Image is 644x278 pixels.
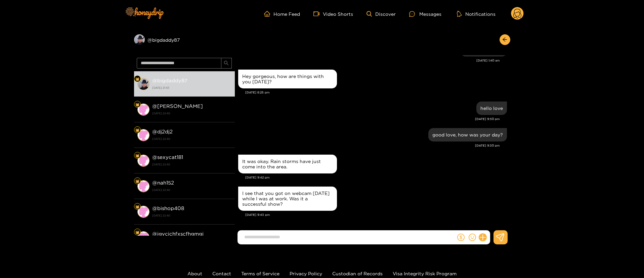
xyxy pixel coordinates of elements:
[152,85,231,91] strong: [DATE] 21:43
[152,103,203,109] strong: @ [PERSON_NAME]
[238,58,500,63] div: [DATE] 1:40 am
[224,61,229,66] span: search
[241,271,280,276] a: Terms of Service
[409,10,441,18] div: Messages
[238,155,337,173] div: Aug. 28, 9:42 pm
[480,106,503,111] div: hello love
[152,129,173,134] strong: @ dj2dj2
[469,234,476,241] span: smile
[135,77,139,81] img: Fan Level
[476,102,507,115] div: Aug. 28, 9:30 pm
[137,104,149,116] img: conversation
[152,161,231,167] strong: [DATE] 22:40
[367,11,396,17] a: Discover
[500,34,510,45] button: arrow-left
[134,34,235,45] div: @bigdaddy87
[152,154,183,160] strong: @ sexycat181
[455,10,498,17] button: Notifications
[457,234,465,241] span: dollar
[137,129,149,141] img: conversation
[238,143,500,148] div: [DATE] 9:30 pm
[135,154,139,158] img: Fan Level
[152,180,174,186] strong: @ nah152
[456,232,466,242] button: dollar
[502,37,507,43] span: arrow-left
[432,132,503,137] div: good love, how was your day?
[238,70,337,88] div: Aug. 28, 8:25 pm
[242,191,333,207] div: I see that you got on webcam [DATE] while I was at work. Was it a successful show?
[332,271,383,276] a: Custodian of Records
[135,128,139,132] img: Fan Level
[152,78,187,83] strong: @ bigdaddy87
[290,271,322,276] a: Privacy Policy
[137,206,149,218] img: conversation
[238,187,337,211] div: Aug. 28, 9:43 pm
[242,74,333,84] div: Hey gorgeous, how are things with you [DATE]?
[135,230,139,234] img: Fan Level
[212,271,231,276] a: Contact
[313,11,353,17] a: Video Shorts
[428,128,507,142] div: Aug. 28, 9:30 pm
[135,179,139,183] img: Fan Level
[137,180,149,192] img: conversation
[152,205,184,211] strong: @ bishop408
[135,205,139,209] img: Fan Level
[152,136,231,142] strong: [DATE] 22:40
[152,110,231,116] strong: [DATE] 22:40
[245,212,507,217] div: [DATE] 9:43 pm
[152,187,231,193] strong: [DATE] 22:40
[313,11,323,17] span: video-camera
[264,11,273,17] span: home
[245,90,507,95] div: [DATE] 8:25 pm
[187,271,202,276] a: About
[135,103,139,107] img: Fan Level
[393,271,457,276] a: Visa Integrity Risk Program
[242,159,333,169] div: It was okay. Rain storms have just come into the area.
[264,11,300,17] a: Home Feed
[221,58,232,69] button: search
[137,78,149,90] img: conversation
[238,117,500,121] div: [DATE] 9:30 pm
[137,231,149,243] img: conversation
[152,231,204,237] strong: @ jgvcjchfxscfhgmgj
[137,155,149,167] img: conversation
[152,212,231,219] strong: [DATE] 22:40
[245,175,507,180] div: [DATE] 9:42 pm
